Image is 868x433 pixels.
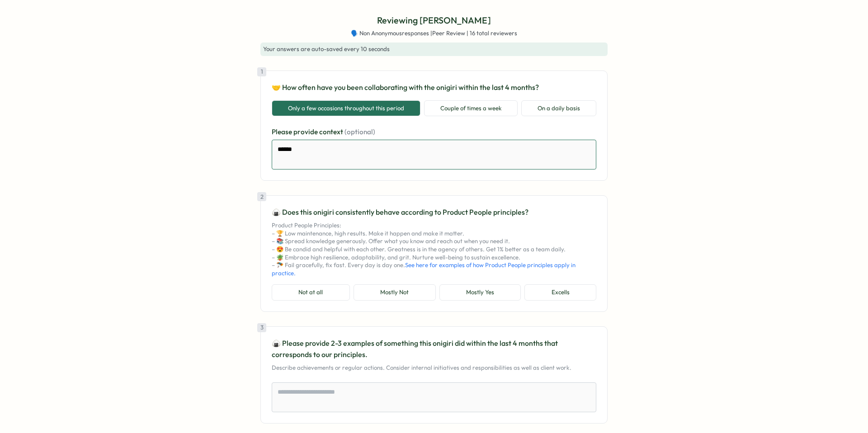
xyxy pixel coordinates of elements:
[354,284,436,301] button: Mostly Not
[272,100,420,117] button: Only a few occasions throughout this period
[263,45,390,52] span: Your answers are auto-saved every 10 seconds
[377,14,491,28] p: Reviewing [PERSON_NAME]
[257,323,266,332] div: 3
[439,284,521,301] button: Mostly Yes
[293,127,319,136] span: provide
[351,29,517,38] span: 🗣️ Non Anonymous responses | Peer Review | 16 total reviewers
[272,82,596,93] p: 🤝 How often have you been collaborating with the onigiri within the last 4 months?
[272,221,596,277] p: Product People Principles: – 🏆 Low maintenance, high results. Make it happen and make it matter. ...
[272,207,596,218] p: 🍙 Does this onigiri consistently behave according to Product People principles?
[424,100,518,117] button: Couple of times a week
[272,364,596,372] p: Describe achievements or regular actions. Consider internal initiatives and responsibilities as w...
[272,284,350,301] button: Not at all
[272,127,293,136] span: Please
[344,127,375,136] span: (optional)
[257,67,266,76] div: 1
[319,127,344,136] span: context
[257,192,266,201] div: 2
[272,261,576,277] a: See here for examples of how Product People principles apply in practice.
[272,338,596,360] p: 🍙 Please provide 2-3 examples of something this onigiri did within the last 4 months that corresp...
[524,284,596,301] button: Excells
[521,100,596,117] button: On a daily basis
